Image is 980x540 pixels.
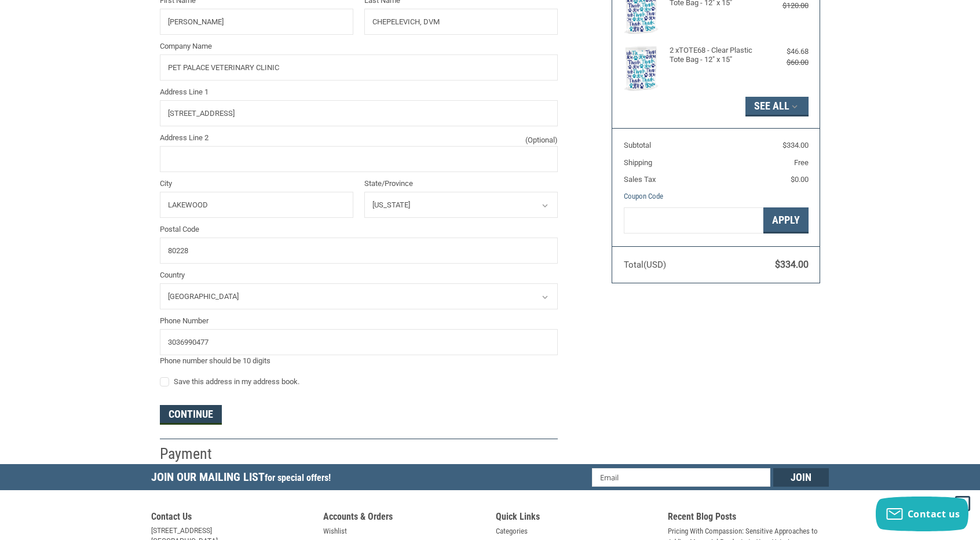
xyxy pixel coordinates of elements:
[773,468,829,487] input: Join
[876,497,968,531] button: Contact us
[668,511,829,526] h5: Recent Blog Posts
[794,158,809,167] span: Free
[624,207,763,233] input: Gift Certificate or Coupon Code
[496,526,528,537] a: Categories
[745,97,809,116] button: See All
[525,134,558,146] small: (Optional)
[265,472,331,483] span: for special offers!
[496,511,657,526] h5: Quick Links
[762,57,809,68] div: $60.00
[670,46,759,65] h4: 2 x TOTE68 - Clear Plastic Tote Bag - 12" x 15"
[160,355,558,367] div: Phone number should be 10 digits
[624,192,663,200] a: Coupon Code
[323,526,347,537] a: Wishlist
[364,178,558,189] label: State/Province
[160,377,558,386] label: Save this address in my address book.
[908,508,960,520] span: Contact us
[782,141,809,149] span: $334.00
[160,86,558,98] label: Address Line 1
[160,224,558,235] label: Postal Code
[151,511,312,526] h5: Contact Us
[160,178,353,189] label: City
[151,464,337,494] h5: Join Our Mailing List
[762,46,809,57] div: $46.68
[323,511,484,526] h5: Accounts & Orders
[160,315,558,327] label: Phone Number
[624,158,652,167] span: Shipping
[160,269,558,281] label: Country
[160,41,558,52] label: Company Name
[160,132,558,144] label: Address Line 2
[624,175,656,184] span: Sales Tax
[775,259,809,270] span: $334.00
[624,260,666,270] span: Total (USD)
[160,444,228,464] h2: Payment
[624,141,651,149] span: Subtotal
[763,207,809,233] button: Apply
[791,175,809,184] span: $0.00
[160,405,222,425] button: Continue
[592,468,771,487] input: Email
